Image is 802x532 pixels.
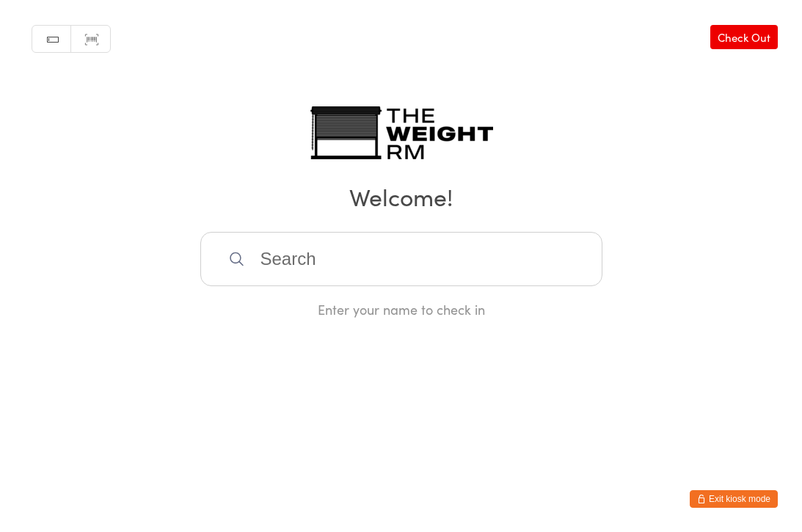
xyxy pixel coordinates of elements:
div: Enter your name to check in [200,300,602,318]
a: Check Out [710,25,778,49]
button: Exit kiosk mode [690,490,778,508]
h2: Welcome! [15,180,787,213]
img: The Weight Rm [310,106,493,159]
input: Search [200,232,602,286]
